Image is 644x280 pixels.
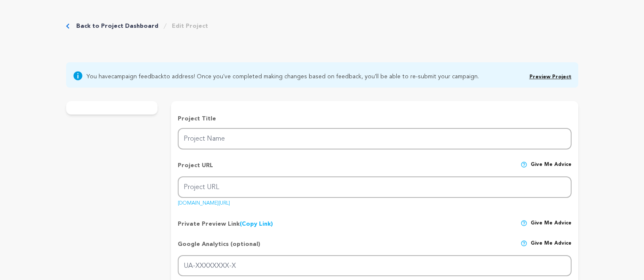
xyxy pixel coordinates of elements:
p: Private Preview Link [178,220,273,228]
a: campaign feedback [111,74,164,80]
a: [DOMAIN_NAME][URL] [178,197,230,206]
a: (Copy Link) [240,221,273,227]
a: Preview Project [529,75,572,80]
p: Google Analytics (optional) [178,240,260,255]
img: help-circle.svg [521,220,527,227]
input: Project URL [178,176,571,198]
a: Back to Project Dashboard [76,22,158,30]
span: Give me advice [531,161,572,176]
input: UA-XXXXXXXX-X [178,255,571,277]
input: Project Name [178,128,571,149]
span: Give me advice [531,240,572,255]
div: Breadcrumb [66,22,208,30]
span: Give me advice [531,220,572,228]
a: Edit Project [172,22,208,30]
span: You have to address! Once you've completed making changes based on feedback, you'll be able to re... [86,71,479,81]
p: Project URL [178,161,213,176]
img: help-circle.svg [521,161,527,168]
p: Project Title [178,115,571,123]
img: help-circle.svg [521,240,527,247]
